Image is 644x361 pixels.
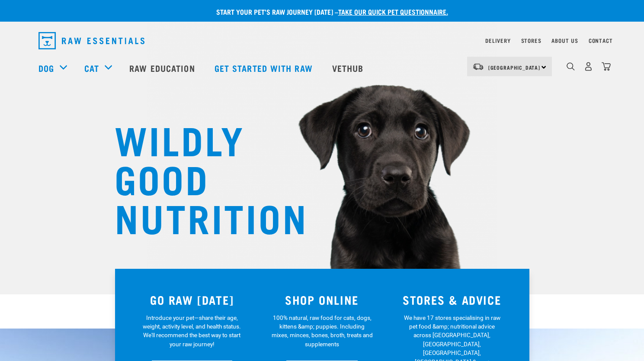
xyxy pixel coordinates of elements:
a: Dog [38,61,54,74]
h3: GO RAW [DATE] [132,293,252,306]
span: [GEOGRAPHIC_DATA] [488,66,541,69]
a: Delivery [485,39,510,42]
a: Get started with Raw [206,51,324,85]
a: Cat [84,61,99,74]
p: 100% natural, raw food for cats, dogs, kittens &amp; puppies. Including mixes, minces, bones, bro... [271,313,373,349]
img: user.png [584,62,593,71]
h3: SHOP ONLINE [262,293,382,306]
img: home-icon@2x.png [602,62,611,71]
img: van-moving.png [472,63,484,71]
a: Contact [589,39,613,42]
a: Stores [521,39,541,42]
a: About Us [551,39,578,42]
a: Vethub [324,51,375,85]
nav: dropdown navigation [32,29,613,53]
a: Raw Education [121,51,205,85]
p: Introduce your pet—share their age, weight, activity level, and health status. We'll recommend th... [141,313,243,349]
img: Raw Essentials Logo [38,32,144,49]
img: home-icon-1@2x.png [567,62,575,71]
a: take our quick pet questionnaire. [338,10,448,13]
h1: WILDLY GOOD NUTRITION [115,119,288,236]
h3: STORES & ADVICE [392,293,512,306]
